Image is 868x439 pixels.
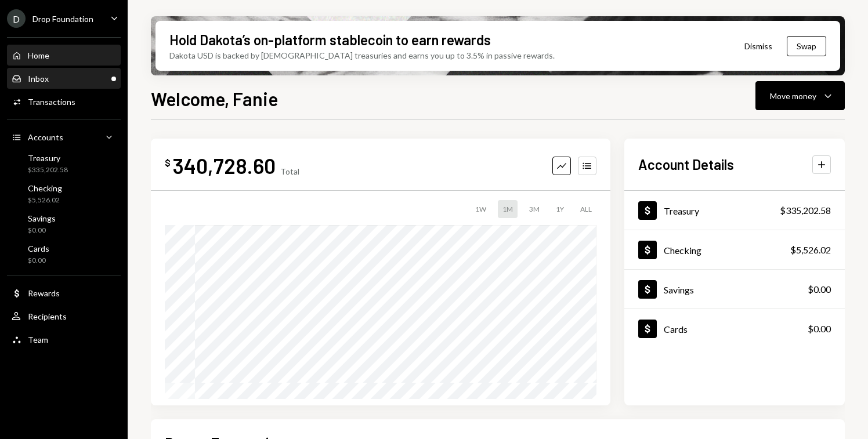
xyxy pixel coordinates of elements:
[770,90,816,102] div: Move money
[576,200,596,218] div: ALL
[664,284,694,295] div: Savings
[7,91,121,112] a: Transactions
[28,132,63,142] div: Accounts
[790,243,831,257] div: $5,526.02
[525,200,544,218] div: 3M
[7,150,121,177] a: Treasury$335,202.58
[7,240,121,268] a: Cards$0.00
[624,270,845,309] a: Savings$0.00
[780,204,831,217] div: $335,202.58
[664,245,701,256] div: Checking
[173,153,276,179] div: 340,728.60
[165,157,171,169] div: $
[7,9,26,28] div: D
[7,329,121,350] a: Team
[28,195,62,205] div: $5,526.02
[638,155,734,174] h2: Account Details
[755,81,845,110] button: Move money
[28,213,56,223] div: Savings
[28,226,56,235] div: $0.00
[664,205,699,216] div: Treasury
[808,322,831,336] div: $0.00
[498,200,518,218] div: 1M
[32,14,93,24] div: Drop Foundation
[7,210,121,238] a: Savings$0.00
[730,32,787,60] button: Dismiss
[7,126,121,147] a: Accounts
[28,335,48,344] div: Team
[151,87,278,110] h1: Welcome, Fanie
[28,97,75,107] div: Transactions
[624,230,845,269] a: Checking$5,526.02
[28,74,49,84] div: Inbox
[28,50,49,60] div: Home
[624,191,845,230] a: Treasury$335,202.58
[7,180,121,208] a: Checking$5,526.02
[808,282,831,296] div: $0.00
[7,68,121,89] a: Inbox
[7,45,121,66] a: Home
[624,309,845,348] a: Cards$0.00
[28,165,68,175] div: $335,202.58
[169,30,491,49] div: Hold Dakota’s on-platform stablecoin to earn rewards
[28,288,60,298] div: Rewards
[28,153,68,163] div: Treasury
[169,49,555,61] div: Dakota USD is backed by [DEMOGRAPHIC_DATA] treasuries and earns you up to 3.5% in passive rewards.
[7,306,121,326] a: Recipients
[787,36,826,56] button: Swap
[471,200,491,218] div: 1W
[280,166,299,176] div: Total
[28,183,62,193] div: Checking
[7,282,121,303] a: Rewards
[551,200,569,218] div: 1Y
[28,311,67,321] div: Recipients
[28,244,49,253] div: Cards
[664,324,688,335] div: Cards
[28,256,49,266] div: $0.00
